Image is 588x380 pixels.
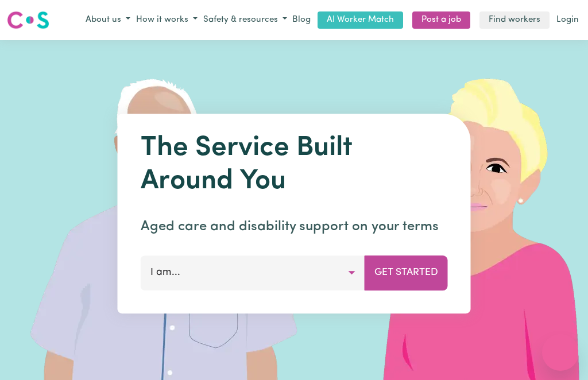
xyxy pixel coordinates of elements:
[7,7,49,33] a: Careseekers logo
[200,11,290,30] button: Safety & resources
[141,216,448,237] p: Aged care and disability support on your terms
[479,11,550,29] a: Find workers
[365,255,448,290] button: Get Started
[133,11,200,30] button: How it works
[554,11,581,29] a: Login
[141,132,448,198] h1: The Service Built Around You
[290,11,313,29] a: Blog
[83,11,133,30] button: About us
[412,11,470,29] a: Post a job
[542,334,579,371] iframe: Button to launch messaging window
[141,255,365,290] button: I am...
[7,10,49,30] img: Careseekers logo
[318,11,403,29] a: AI Worker Match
